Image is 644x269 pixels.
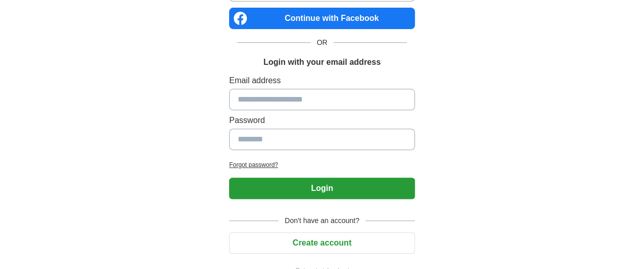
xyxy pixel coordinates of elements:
[229,75,415,87] label: Email address
[229,238,415,247] a: Create account
[229,178,415,199] button: Login
[311,37,333,48] span: OR
[278,215,366,226] span: Don't have an account?
[229,114,415,127] label: Password
[263,56,380,68] h1: Login with your email address
[229,8,415,29] a: Continue with Facebook
[229,232,415,254] button: Create account
[229,160,415,169] a: Forgot password?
